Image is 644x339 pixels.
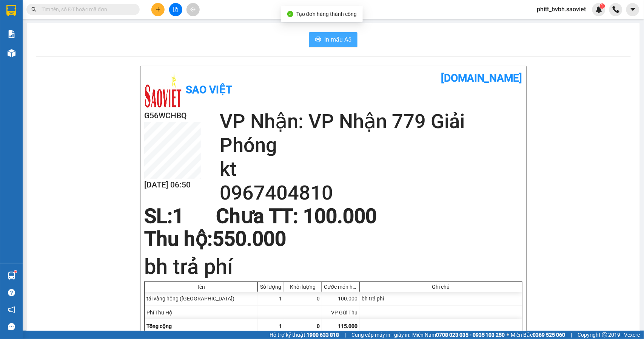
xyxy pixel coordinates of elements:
span: Tổng cộng [146,323,172,329]
span: ⚪️ [507,333,509,336]
b: Sao Việt [186,84,232,96]
sup: 1 [14,271,17,273]
h2: [DATE] 06:50 [144,179,201,191]
div: Tên [146,284,256,290]
div: Khối lượng [286,284,320,290]
span: notification [8,306,15,313]
div: Phí Thu Hộ [145,306,258,319]
div: Số lượng [260,284,282,290]
img: logo.jpg [144,72,182,110]
span: Miền Nam [412,331,505,339]
div: Cước món hàng [324,284,357,290]
img: phone-icon [613,6,619,13]
div: tải vàng hồng ([GEOGRAPHIC_DATA]) [145,292,258,305]
img: logo-vxr [6,5,16,16]
span: 1 [279,323,282,329]
h2: G56WCHBQ [144,110,201,122]
span: Thu hộ: [144,227,213,251]
div: 100.000 [322,292,360,305]
div: Chưa TT : 100.000 [211,205,381,228]
img: warehouse-icon [8,49,15,57]
span: 550.000 [213,227,286,251]
span: 115.000 [338,323,357,329]
div: VP Gửi Thu [322,306,360,319]
strong: 0369 525 060 [533,332,565,338]
img: warehouse-icon [8,272,15,280]
span: aim [190,7,196,12]
span: phitt_bvbh.saoviet [531,5,592,14]
span: SL: [144,204,173,228]
button: plus [151,3,165,16]
span: Miền Bắc [511,331,565,339]
h1: bh trả phí [144,252,522,282]
button: caret-down [626,3,639,16]
h2: 0967404810 [220,181,522,205]
strong: 0708 023 035 - 0935 103 250 [436,332,505,338]
span: 0 [317,323,320,329]
div: bh trả phí [360,292,522,305]
div: 1 [258,292,284,305]
span: copyright [602,332,607,337]
h2: kt [220,157,522,181]
button: file-add [169,3,182,16]
sup: 1 [600,3,605,9]
span: In mẫu A5 [324,35,351,44]
div: Ghi chú [362,284,520,290]
span: search [31,7,37,12]
img: solution-icon [8,30,15,38]
span: message [8,323,15,330]
span: | [345,331,346,339]
span: printer [315,36,321,43]
span: Tạo đơn hàng thành công [296,11,357,17]
span: plus [156,7,161,12]
span: file-add [173,7,178,12]
span: 1 [601,3,604,9]
h2: VP Nhận: VP Nhận 779 Giải Phóng [220,110,522,157]
b: [DOMAIN_NAME] [441,72,522,84]
div: 0 [284,292,322,305]
strong: 1900 633 818 [307,332,339,338]
button: aim [186,3,200,16]
input: Tìm tên, số ĐT hoặc mã đơn [42,5,131,14]
button: printerIn mẫu A5 [309,32,357,47]
span: Hỗ trợ kỹ thuật: [270,331,339,339]
span: Cung cấp máy in - giấy in: [351,331,410,339]
img: icon-new-feature [596,6,602,13]
span: | [571,331,572,339]
span: check-circle [287,11,293,17]
span: 1 [173,204,184,228]
span: question-circle [8,289,15,296]
span: caret-down [630,6,636,13]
